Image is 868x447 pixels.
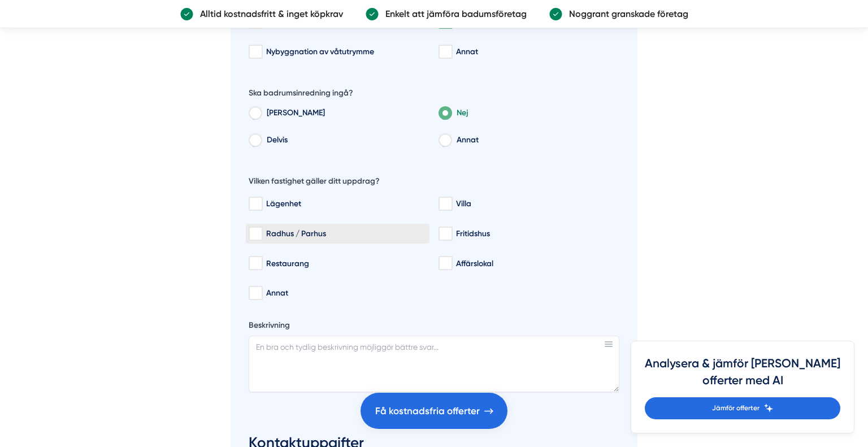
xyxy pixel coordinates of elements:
[261,133,429,150] label: Delvis
[439,110,451,120] input: Nej
[645,397,840,419] a: Jämför offerter
[361,393,507,429] a: Få kostnadsfria offerter
[439,137,451,147] input: Annat
[249,258,262,269] input: Restaurang
[712,403,759,414] span: Jämför offerter
[249,137,261,147] input: Delvis
[379,7,527,21] p: Enkelt att jämföra badumsföretag
[439,258,452,269] input: Affärslokal
[249,320,619,334] label: Beskrivning
[249,176,380,190] h5: Vilken fastighet gäller ditt uppdrag?
[439,228,452,240] input: Fritidshus
[645,355,840,397] h4: Analysera & jämför [PERSON_NAME] offerter med AI
[375,403,480,419] span: Få kostnadsfria offerter
[249,110,261,120] input: Ja
[249,46,262,58] input: Nybyggnation av våtutrymme
[249,228,262,240] input: Radhus / Parhus
[451,106,619,123] label: Nej
[451,133,619,150] label: Annat
[439,198,452,210] input: Villa
[193,7,343,21] p: Alltid kostnadsfritt & inget köpkrav
[249,88,353,102] h5: Ska badrumsinredning ingå?
[562,7,688,21] p: Noggrant granskade företag
[261,106,429,123] label: [PERSON_NAME]
[439,46,452,58] input: Annat
[249,198,262,210] input: Lägenhet
[249,288,262,299] input: Annat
